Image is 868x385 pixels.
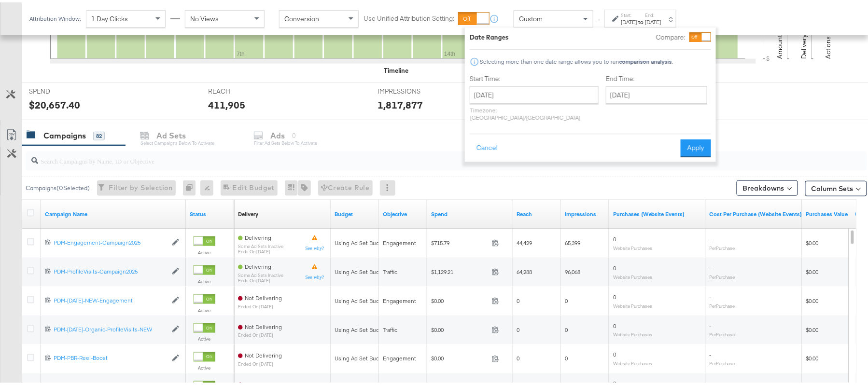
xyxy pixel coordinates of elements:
sub: Some Ad Sets Inactive [238,270,283,275]
label: Active [194,334,215,340]
sub: Website Purchases [613,301,652,306]
span: $0.00 [431,324,488,331]
span: - [710,378,712,385]
div: Campaigns [43,128,86,139]
span: Not Delivering [245,292,282,299]
span: - [710,320,712,327]
span: No Views [190,12,219,21]
button: Apply [681,137,711,154]
sub: Per Purchase [710,330,735,335]
a: Shows the current state of your Ad Campaign. [190,208,230,216]
strong: comparison analysis [619,55,672,63]
span: - [710,262,712,269]
label: Active [194,363,215,369]
label: Start Time: [470,72,599,81]
span: Traffic [383,324,397,331]
text: Delivery [800,32,809,56]
a: Your campaign name. [45,208,182,216]
div: 411,905 [208,96,245,110]
div: PDM-ProfileVisits-Campaign2025 [54,265,167,273]
sub: ended on [DATE] [238,330,282,336]
div: 1,817,877 [378,96,423,110]
span: REACH [208,84,280,94]
span: Delivering [245,261,271,268]
sub: ended on [DATE] [238,302,282,307]
div: Using Ad Set Budget [335,266,388,274]
div: PDM-Engagement-Campaign2025 [54,236,167,244]
span: Custom [519,12,543,21]
div: Using Ad Set Budget [335,237,388,245]
span: 65,399 [565,237,580,244]
span: 0 [613,378,616,385]
div: PDM-[DATE]-NEW-Engagement [54,294,167,302]
div: Using Ad Set Budget [335,295,388,302]
sub: Per Purchase [710,301,735,306]
a: PDM-ProfileVisits-Campaign2025 [54,265,167,274]
span: - [710,233,712,240]
text: Actions [824,34,833,56]
p: Timezone: [GEOGRAPHIC_DATA]/[GEOGRAPHIC_DATA] [470,104,599,119]
span: $0.00 [431,295,488,302]
span: 0 [517,295,519,302]
div: Using Ad Set Budget [335,324,388,331]
span: ↑ [594,16,603,20]
label: Use Unified Attribution Setting: [364,12,454,21]
span: - [710,291,712,298]
div: [DATE] [621,16,637,24]
span: $0.00 [806,353,819,360]
label: Active [194,247,215,253]
span: 96,068 [565,266,580,273]
a: Your campaign's objective. [383,208,423,216]
span: 0 [613,233,616,240]
span: - [710,349,712,356]
span: Conversion [284,12,319,21]
label: Start: [621,10,637,16]
div: Selecting more than one date range allows you to run . [479,56,673,63]
div: 82 [93,129,105,138]
sub: Website Purchases [613,272,652,277]
a: The maximum amount you're willing to spend on your ads, on average each day or over the lifetime ... [335,208,375,216]
span: $0.00 [806,324,819,331]
sub: Per Purchase [710,243,735,248]
span: 0 [565,324,568,331]
span: 0 [613,262,616,269]
a: Reflects the ability of your Ad Campaign to achieve delivery based on ad states, schedule and bud... [238,208,258,216]
sub: Per Purchase [710,272,735,277]
a: PDM-[DATE]-NEW-Engagement [54,294,167,302]
button: Column Sets [805,179,867,194]
span: 64,288 [517,266,532,273]
div: Delivery [238,208,258,216]
span: Not Delivering [245,321,282,328]
sub: Some Ad Sets Inactive [238,241,283,247]
sub: ends on [DATE] [238,247,283,252]
label: End Time: [606,72,711,81]
strong: to [637,16,645,23]
text: Amount (USD) [776,14,784,56]
span: Engagement [383,353,416,360]
div: Attribution Window: [29,13,81,20]
span: 0 [517,324,519,331]
a: The total amount spent to date. [431,208,509,216]
span: 0 [613,349,616,356]
span: 0 [565,295,568,302]
div: PDM-[DATE]-Organic-ProfileVisits-NEW [54,323,167,331]
sub: Website Purchases [613,330,652,335]
span: 0 [517,353,519,360]
button: Breakdowns [737,178,798,193]
div: Campaigns ( 0 Selected) [26,181,90,190]
label: Active [194,305,215,311]
sub: Website Purchases [613,243,652,248]
span: Engagement [383,295,416,302]
span: Not Delivering [245,350,282,357]
span: $0.00 [806,295,819,302]
sub: ends on [DATE] [238,275,283,281]
div: Using Ad Set Budget [335,353,388,360]
sub: Per Purchase [710,358,735,364]
span: $0.00 [431,353,488,360]
a: PDM-PBR-Reel-Boost [54,352,167,360]
div: $20,657.40 [29,96,80,110]
span: Delivering [245,232,271,239]
label: End: [645,10,661,16]
span: 1 Day Clicks [91,12,128,21]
